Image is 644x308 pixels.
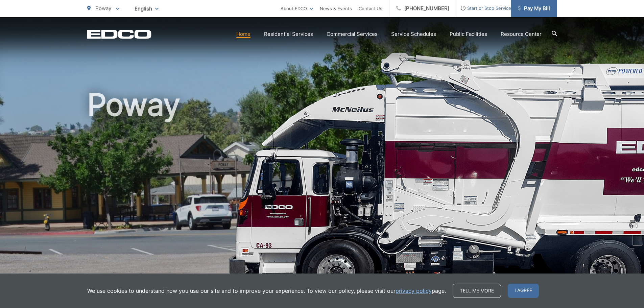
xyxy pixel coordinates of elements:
a: EDCD logo. Return to the homepage. [87,29,151,39]
a: Residential Services [264,30,313,38]
span: English [129,3,164,15]
span: I agree [508,284,539,298]
a: Home [236,30,251,38]
a: Service Schedules [391,30,436,38]
a: Tell me more [453,284,501,298]
a: Resource Center [501,30,542,38]
a: Public Facilities [450,30,487,38]
a: privacy policy [396,287,432,295]
h1: Poway [87,88,557,302]
span: Pay My Bill [518,4,550,13]
span: Poway [95,5,111,11]
a: News & Events [320,4,352,13]
p: We use cookies to understand how you use our site and to improve your experience. To view our pol... [87,287,446,295]
a: Commercial Services [327,30,378,38]
a: Contact Us [359,4,382,13]
a: About EDCO [281,4,313,13]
